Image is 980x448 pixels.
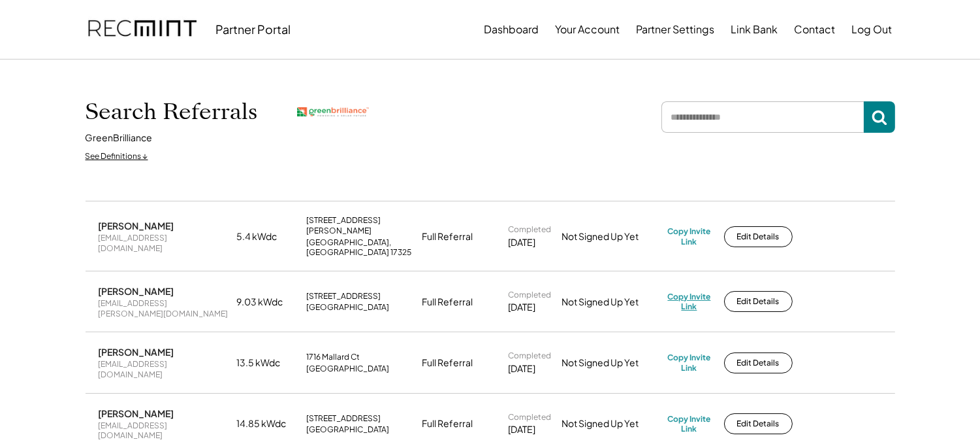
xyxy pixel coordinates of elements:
div: [STREET_ADDRESS] [307,413,381,424]
button: Log Out [852,16,893,43]
div: 1716 Mallard Ct [307,352,360,362]
div: [EMAIL_ADDRESS][DOMAIN_NAME] [99,359,229,379]
div: 13.5 kWdc [237,356,299,370]
img: tab_domain_overview_orange.svg [35,76,46,86]
div: Full Referral [422,296,473,309]
button: Edit Details [724,291,793,312]
div: Copy Invite Link [668,292,711,312]
div: [DATE] [509,423,536,436]
div: Full Referral [422,230,473,243]
button: Contact [795,16,836,43]
div: Not Signed Up Yet [562,296,660,309]
div: Completed [509,412,552,422]
div: [DATE] [509,362,536,375]
div: [EMAIL_ADDRESS][PERSON_NAME][DOMAIN_NAME] [99,298,229,319]
div: [PERSON_NAME] [99,285,174,297]
div: [PERSON_NAME] [99,407,174,419]
div: [PERSON_NAME] [99,220,174,232]
div: Keywords by Traffic [144,77,220,86]
div: Completed [509,224,552,235]
div: Full Referral [422,417,473,430]
img: website_grey.svg [21,34,31,44]
div: 9.03 kWdc [237,296,299,309]
div: GreenBrilliance [86,131,153,145]
button: Your Account [556,16,620,43]
div: 14.85 kWdc [237,417,299,430]
img: tab_keywords_by_traffic_grey.svg [130,76,140,86]
div: [GEOGRAPHIC_DATA] [307,424,390,435]
div: v 4.0.25 [37,21,64,31]
div: [GEOGRAPHIC_DATA] [307,302,390,313]
button: Link Bank [731,16,778,43]
div: Not Signed Up Yet [562,230,660,243]
button: Edit Details [724,413,793,434]
div: Copy Invite Link [668,414,711,434]
div: Completed [509,290,552,300]
div: Not Signed Up Yet [562,356,660,370]
img: greenbrilliance.png [297,107,369,117]
button: Dashboard [484,16,539,43]
div: See Definitions ↓ [86,151,148,162]
div: Domain Overview [50,77,117,86]
div: [PERSON_NAME] [99,346,174,358]
div: Copy Invite Link [668,353,711,373]
div: [GEOGRAPHIC_DATA], [GEOGRAPHIC_DATA] 17325 [307,237,415,258]
div: Full Referral [422,356,473,370]
div: Domain: [DOMAIN_NAME] [34,34,144,44]
button: Partner Settings [637,16,715,43]
div: [EMAIL_ADDRESS][DOMAIN_NAME] [99,233,229,253]
button: Edit Details [724,226,793,247]
h1: Search Referrals [86,98,258,126]
button: Edit Details [724,353,793,373]
div: [DATE] [509,236,536,249]
img: recmint-logotype%403x.png [88,7,197,52]
div: 5.4 kWdc [237,230,299,243]
div: Copy Invite Link [668,226,711,247]
img: logo_orange.svg [21,21,31,31]
div: [DATE] [509,301,536,314]
div: Not Signed Up Yet [562,417,660,430]
div: [GEOGRAPHIC_DATA] [307,364,390,374]
div: [EMAIL_ADDRESS][DOMAIN_NAME] [99,421,229,441]
div: Partner Portal [216,22,291,37]
div: [STREET_ADDRESS][PERSON_NAME] [307,215,415,235]
div: Completed [509,351,552,361]
div: [STREET_ADDRESS] [307,291,381,302]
